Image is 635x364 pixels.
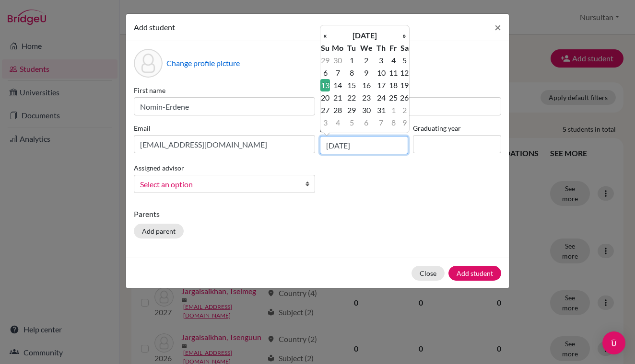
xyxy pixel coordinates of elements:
[320,54,330,67] td: 29
[134,208,501,220] p: Parents
[375,104,387,116] td: 31
[487,14,509,41] button: Close
[412,266,445,281] button: Close
[375,54,387,67] td: 3
[134,163,184,173] label: Assigned advisor
[400,29,409,42] th: »
[375,116,387,129] td: 7
[330,116,346,129] td: 4
[320,91,330,104] td: 20
[134,123,315,133] label: Email
[400,42,409,54] th: Sa
[346,79,358,91] td: 15
[358,54,375,67] td: 2
[330,42,346,54] th: Mo
[375,67,387,79] td: 10
[388,116,400,129] td: 8
[358,104,375,116] td: 30
[358,91,375,104] td: 23
[375,79,387,91] td: 17
[388,42,400,54] th: Fr
[388,67,400,79] td: 11
[358,67,375,79] td: 9
[330,104,346,116] td: 28
[413,123,501,133] label: Graduating year
[320,67,330,79] td: 6
[375,42,387,54] th: Th
[388,91,400,104] td: 25
[494,20,501,34] span: ×
[388,104,400,116] td: 1
[330,79,346,91] td: 14
[134,224,184,239] button: Add parent
[330,67,346,79] td: 7
[346,116,358,129] td: 5
[400,116,409,129] td: 9
[346,104,358,116] td: 29
[140,178,296,191] span: Select an option
[134,23,175,32] span: Add student
[320,104,330,116] td: 27
[134,85,315,95] label: First name
[320,29,330,42] th: «
[330,54,346,67] td: 30
[330,29,400,42] th: [DATE]
[358,42,375,54] th: We
[388,54,400,67] td: 4
[320,136,408,154] input: dd/mm/yyyy
[358,79,375,91] td: 16
[602,331,625,354] div: Open Intercom Messenger
[330,91,346,104] td: 21
[346,54,358,67] td: 1
[346,42,358,54] th: Tu
[320,85,501,95] label: Surname
[400,91,409,104] td: 26
[346,91,358,104] td: 22
[134,49,163,78] div: Profile picture
[400,54,409,67] td: 5
[400,67,409,79] td: 12
[448,266,501,281] button: Add student
[320,116,330,129] td: 3
[320,79,330,91] td: 13
[400,104,409,116] td: 2
[375,91,387,104] td: 24
[400,79,409,91] td: 19
[320,42,330,54] th: Su
[388,79,400,91] td: 18
[358,116,375,129] td: 6
[346,67,358,79] td: 8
